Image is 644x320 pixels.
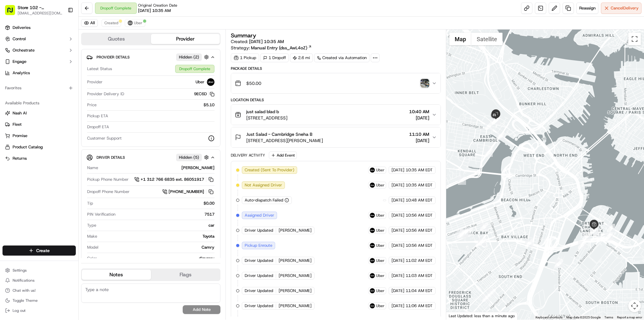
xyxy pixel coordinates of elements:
[104,20,118,25] span: Created
[151,34,220,44] button: Provider
[376,183,385,188] span: Uber
[3,3,65,18] button: Store 102 - [GEOGRAPHIC_DATA] (Just Salad)[EMAIL_ADDRESS][DOMAIN_NAME]
[13,156,27,161] span: Returns
[370,168,375,173] img: uber-new-logo.jpeg
[245,258,273,263] span: Driver Updated
[290,53,313,62] div: 2.6 mi
[446,312,518,320] div: Last Updated: less than a minute ago
[3,83,76,93] div: Favorites
[81,19,98,27] button: All
[406,182,433,188] span: 10:35 AM EDT
[279,228,312,233] span: [PERSON_NAME]
[370,273,375,278] img: uber-new-logo.jpeg
[134,20,142,25] span: Uber
[251,45,312,51] a: Manual Entry (dss_AwL4oZ)
[96,201,214,206] div: $0.00
[628,33,641,45] button: Toggle fullscreen view
[87,102,97,108] span: Price
[231,127,440,147] button: Just Salad - Cambridge Sneha B[STREET_ADDRESS][PERSON_NAME]11:10 AM[DATE]
[485,122,493,130] div: 34
[3,45,76,55] button: Orchestrate
[391,212,404,218] span: [DATE]
[3,286,76,295] button: Chat with us!
[203,102,214,108] span: $5.10
[471,33,502,45] button: Show satellite imagery
[376,168,385,173] span: Uber
[86,52,215,62] button: Provider DetailsHidden (2)
[245,197,283,203] span: Auto-dispatch Failed
[13,47,35,53] span: Orchestrate
[448,312,469,320] img: Google
[13,70,30,76] span: Analytics
[176,53,210,61] button: Hidden (2)
[82,34,151,44] button: Quotes
[5,110,73,116] a: Nash AI
[496,132,504,141] div: 33
[406,273,433,279] span: 11:03 AM EDT
[246,108,279,115] span: just salad blad b
[97,55,130,60] span: Provider Details
[231,153,265,158] div: Delivery Activity
[409,137,429,144] span: [DATE]
[3,23,76,33] a: Deliveries
[245,273,273,279] span: Driver Updated
[251,45,307,51] span: Manual Entry (dss_AwL4oZ)
[370,213,375,218] img: uber-new-logo.jpeg
[482,294,490,302] div: 3
[179,54,199,60] span: Hidden ( 2 )
[13,288,36,293] span: Chat with us!
[3,142,76,152] button: Product Catalog
[579,5,596,11] span: Reassign
[604,316,613,319] a: Terms (opens in new tab)
[370,243,375,248] img: uber-new-logo.jpeg
[406,197,433,203] span: 10:48 AM EDT
[279,258,312,263] span: [PERSON_NAME]
[590,226,598,234] div: 13
[3,119,76,130] button: Fleet
[370,288,375,293] img: uber-new-logo.jpeg
[231,45,312,51] div: Strategy:
[3,306,76,315] button: Log out
[3,108,76,118] button: Nash AI
[87,91,124,97] span: Provider Delivery ID
[86,152,215,163] button: Driver DetailsHidden (5)
[99,256,214,261] div: dimgray
[87,113,108,119] span: Pickup ETA
[376,288,385,293] span: Uber
[409,115,429,121] span: [DATE]
[391,273,404,279] span: [DATE]
[87,256,97,261] span: Color
[245,167,294,173] span: Created (Sent To Provider)
[488,289,496,297] div: 2
[370,228,375,233] img: uber-new-logo.jpeg
[5,144,73,150] a: Product Catalog
[87,135,122,141] span: Customer Support
[13,278,35,283] span: Notifications
[376,258,385,263] span: Uber
[231,66,441,71] div: Package Details
[87,124,109,130] span: Dropoff ETA
[391,243,404,248] span: [DATE]
[87,66,112,72] span: Latest Status
[460,229,468,238] div: 27
[3,296,76,305] button: Toggle Theme
[246,131,312,137] span: Just Salad - Cambridge Sneha B
[605,232,613,240] div: 10
[13,144,43,150] span: Product Catalog
[151,270,220,280] button: Flags
[18,11,63,16] button: [EMAIL_ADDRESS][DOMAIN_NAME]
[478,238,486,246] div: 21
[231,97,441,102] div: Location Details
[3,131,76,141] button: Promise
[101,165,214,171] div: [PERSON_NAME]
[102,19,121,27] button: Created
[376,213,385,218] span: Uber
[3,68,76,78] a: Analytics
[391,288,404,294] span: [DATE]
[13,59,26,64] span: Engage
[628,300,641,312] button: Map camera controls
[391,197,404,203] span: [DATE]
[13,110,27,116] span: Nash AI
[601,3,641,14] button: CancelDelivery
[231,33,256,38] h3: Summary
